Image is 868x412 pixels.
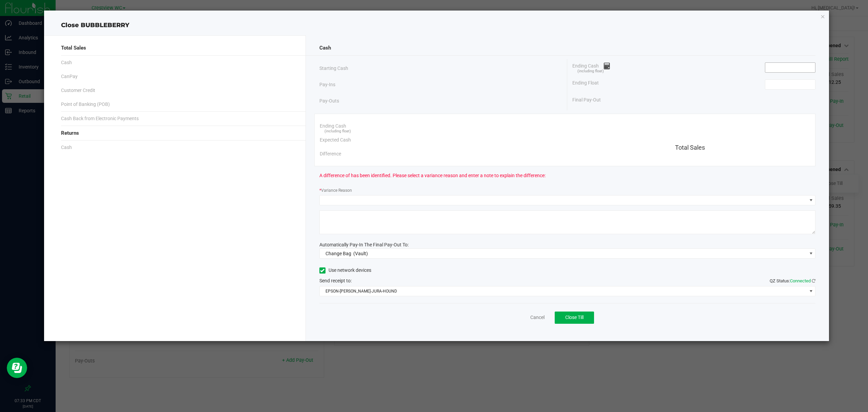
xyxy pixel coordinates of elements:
span: A difference of has been identified. Please select a variance reason and enter a note to explain ... [319,172,546,179]
label: Use network devices [319,267,371,274]
span: Difference [320,150,341,157]
span: Final Pay-Out [572,96,601,104]
span: CanPay [61,73,78,80]
span: Close Till [565,315,584,320]
span: Cash Back from Electronic Payments [61,115,139,122]
a: Cancel [530,314,545,321]
span: QZ Status: [770,278,815,283]
span: (including float) [577,69,604,74]
div: Returns [61,126,292,141]
span: Ending Cash [572,62,610,73]
span: (Vault) [353,251,368,256]
span: Total Sales [61,44,86,52]
span: Point of Banking (POB) [61,101,110,108]
span: Starting Cash [319,65,348,72]
span: Cash [61,59,72,66]
span: (including float) [324,129,351,134]
span: Cash [61,144,72,151]
span: Cash [319,44,331,52]
span: Pay-Ins [319,81,335,88]
div: Close BUBBLEBERRY [44,21,829,30]
span: Expected Cash [320,136,351,144]
span: EPSON-[PERSON_NAME]-JURA-HOUND [320,286,807,296]
span: Ending Cash [320,123,346,130]
iframe: Resource center [7,358,27,378]
span: Customer Credit [61,87,95,94]
span: Connected [790,278,811,283]
span: Pay-Outs [319,97,339,105]
span: Total Sales [675,144,705,151]
span: Change Bag [325,251,351,256]
label: Variance Reason [319,187,352,193]
button: Close Till [555,312,594,324]
span: Send receipt to: [319,278,352,283]
span: Ending Float [572,79,599,90]
span: Automatically Pay-In The Final Pay-Out To: [319,242,409,247]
